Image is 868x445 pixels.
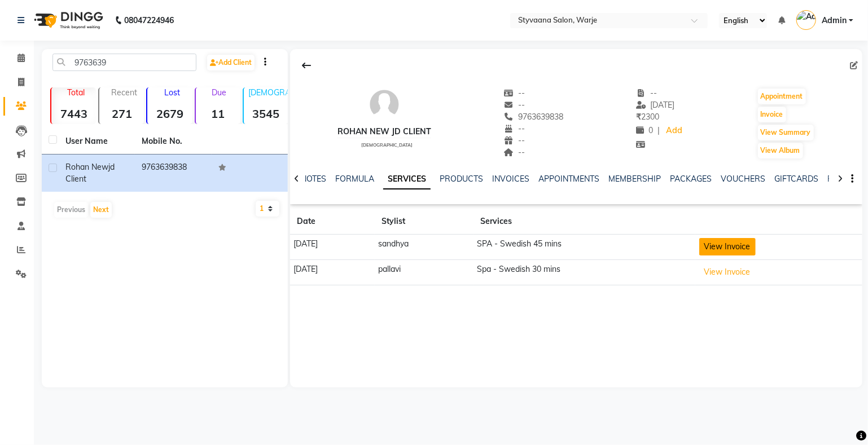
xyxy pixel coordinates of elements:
[290,209,374,235] th: Date
[822,15,847,27] span: Admin
[375,209,474,235] th: Stylist
[90,202,112,218] button: Next
[51,107,96,121] strong: 7443
[538,174,599,184] a: APPOINTMENTS
[290,235,374,260] td: [DATE]
[758,89,806,104] button: Appointment
[375,235,474,260] td: sandhya
[135,129,211,155] th: Mobile No.
[492,174,529,184] a: INVOICES
[608,174,661,184] a: MEMBERSHIP
[124,5,174,36] b: 08047224946
[657,125,660,136] span: |
[104,87,144,98] p: Recent
[440,174,483,184] a: PRODUCTS
[474,209,695,235] th: Services
[774,174,818,184] a: GIFTCARDS
[290,259,374,285] td: [DATE]
[65,162,108,172] span: rohan new
[99,107,144,121] strong: 271
[721,174,765,184] a: VOUCHERS
[636,112,659,122] span: 2300
[699,238,756,255] button: View Invoice
[337,126,431,138] div: rohan new jd client
[152,87,192,98] p: Lost
[29,5,106,36] img: logo
[361,142,413,148] span: [DEMOGRAPHIC_DATA]
[367,87,401,121] img: avatar
[636,100,675,110] span: [DATE]
[504,88,525,98] span: --
[670,174,712,184] a: PACKAGES
[758,107,786,122] button: Invoice
[375,259,474,285] td: pallavi
[295,55,318,76] div: Back to Client
[504,147,525,157] span: --
[636,112,641,122] span: ₹
[301,174,326,184] a: NOTES
[147,107,192,121] strong: 2679
[758,125,814,140] button: View Summary
[474,235,695,260] td: SPA - Swedish 45 mins
[664,123,684,139] a: Add
[636,88,657,98] span: --
[52,54,196,71] input: Search by Name/Mobile/Email/Code
[56,87,96,98] p: Total
[758,143,803,158] button: View Album
[827,174,856,184] a: POINTS
[59,129,135,155] th: User Name
[699,263,756,281] button: View Invoice
[474,259,695,285] td: Spa - Swedish 30 mins
[504,135,525,146] span: --
[198,87,240,98] p: Due
[196,107,240,121] strong: 11
[244,107,288,121] strong: 3545
[504,100,525,110] span: --
[135,155,211,192] td: 9763639838
[207,55,255,71] a: Add Client
[335,174,374,184] a: FORMULA
[504,124,525,134] span: --
[636,125,653,135] span: 0
[383,169,431,190] a: SERVICES
[504,112,564,122] span: 9763639838
[796,10,816,30] img: Admin
[248,87,288,98] p: [DEMOGRAPHIC_DATA]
